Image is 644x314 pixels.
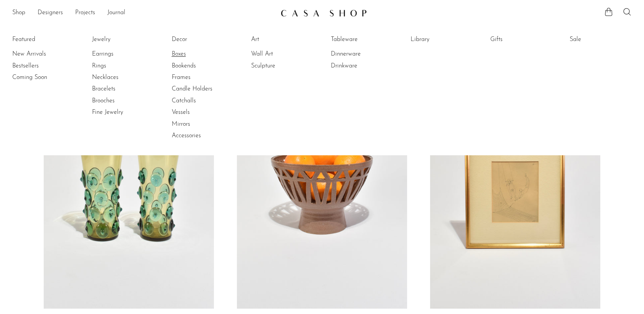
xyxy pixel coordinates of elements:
a: Catchalls [172,97,229,105]
a: Gifts [490,35,548,44]
a: New Arrivals [12,50,70,58]
a: Boxes [172,50,229,58]
ul: Library [411,34,468,48]
ul: Featured [12,48,70,83]
a: Fine Jewelry [92,108,149,117]
a: Necklaces [92,73,149,82]
a: Sculpture [251,62,309,70]
a: Jewelry [92,35,149,44]
a: Sale [570,35,627,44]
a: Bookends [172,62,229,70]
a: Mirrors [172,120,229,128]
a: Earrings [92,50,149,58]
a: Library [411,35,468,44]
a: Bestsellers [12,62,70,70]
a: Wall Art [251,50,309,58]
a: Shop [12,8,25,18]
ul: Jewelry [92,34,149,118]
ul: Decor [172,34,229,142]
a: Dinnerware [331,50,388,58]
a: Coming Soon [12,73,70,82]
a: Candle Holders [172,85,229,93]
a: Decor [172,35,229,44]
nav: Desktop navigation [12,7,274,20]
ul: Gifts [490,34,548,48]
a: Tableware [331,35,388,44]
a: Designers [38,8,63,18]
a: Journal [107,8,125,18]
ul: NEW HEADER MENU [12,7,274,20]
ul: Art [251,34,309,72]
a: Brooches [92,97,149,105]
a: Rings [92,62,149,70]
a: Frames [172,73,229,82]
ul: Sale [570,34,627,48]
a: Bracelets [92,85,149,93]
a: Projects [75,8,95,18]
a: Drinkware [331,62,388,70]
ul: Tableware [331,34,388,72]
a: Art [251,35,309,44]
a: Vessels [172,108,229,117]
a: Accessories [172,132,229,140]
